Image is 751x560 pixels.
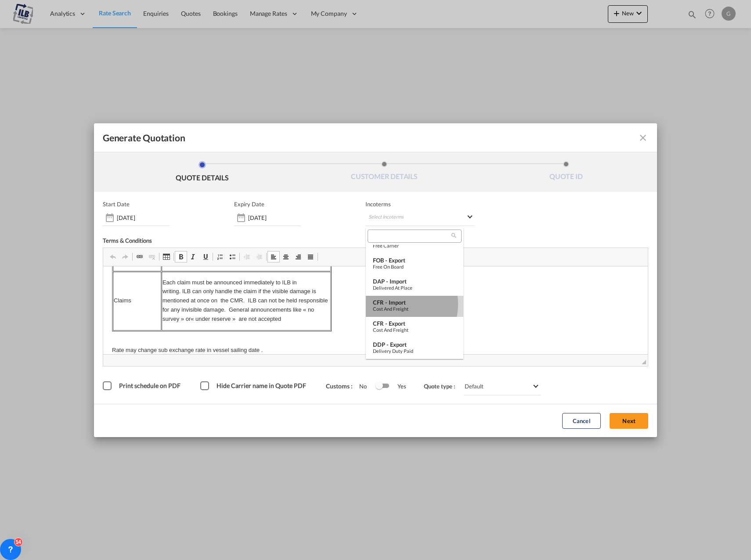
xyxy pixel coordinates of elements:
[373,243,456,248] div: Free Carrier
[373,264,456,269] div: Free on Board
[373,306,456,312] div: Cost and Freight
[373,341,456,348] div: DDP - export
[59,12,227,57] p: Each claim must be announced immediately to ILB in writing. ILB can only handle the claim if the ...
[373,278,456,285] div: DAP - import
[373,257,456,264] div: FOB - export
[373,348,456,354] div: Delivery Duty Paid
[373,327,456,333] div: Cost and Freight
[451,232,457,239] md-icon: icon-magnify
[373,299,456,306] div: CFR - import
[373,285,456,291] div: Delivered at Place
[9,71,536,98] p: Rate may change sub exchange rate in vessel sailing date . Sub imo acceptance, schedule , space &...
[11,30,57,39] p: Claims
[373,320,456,327] div: CFR - export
